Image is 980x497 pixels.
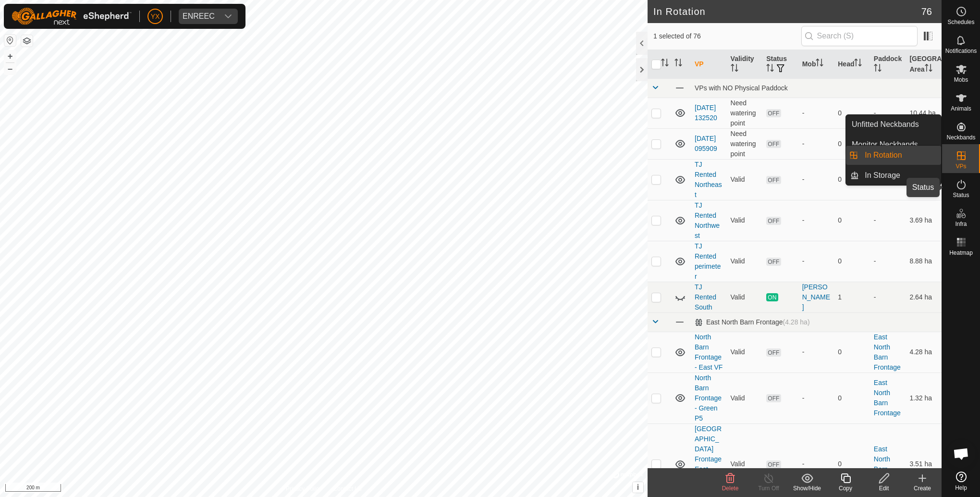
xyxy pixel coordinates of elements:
td: Valid [727,332,763,373]
span: i [637,483,639,491]
span: ENREEC [179,9,219,24]
td: 0 [834,373,870,423]
td: Valid [727,282,763,312]
span: ON [766,293,778,301]
td: Valid [727,373,763,423]
td: 0 [834,332,870,373]
div: Edit [865,484,903,493]
a: Privacy Policy [286,485,322,493]
span: Neckbands [946,135,975,140]
span: VPs [955,163,966,169]
span: OFF [766,176,781,184]
span: Mobs [954,77,968,83]
span: YX [151,12,160,22]
button: Reset Map [4,35,16,46]
a: TJ Rented South [695,283,716,311]
img: Gallagher Logo [12,8,132,25]
td: 0 [834,98,870,128]
td: 0 [834,159,870,200]
span: OFF [766,217,781,225]
td: 0 [834,128,870,159]
a: North Barn Frontage - East VF [695,333,723,371]
div: dropdown trigger [219,9,238,24]
div: - [802,174,831,185]
a: TJ Rented perimeter [695,242,721,280]
td: - [870,98,906,128]
li: In Rotation [846,146,941,165]
td: Need watering point [727,98,763,128]
a: [DATE] 132520 [695,104,717,122]
div: - [802,347,831,357]
span: In Rotation [865,149,902,161]
span: Infra [955,221,967,227]
td: Need watering point [727,128,763,159]
span: Status [953,192,969,198]
div: Turn Off [749,484,788,493]
a: TJ Rented Northeast [695,161,722,199]
td: 1 [834,282,870,312]
button: i [633,482,643,493]
td: 10.44 ha [906,98,942,128]
p-sorticon: Activate to sort [925,65,932,73]
button: + [4,50,16,62]
a: [DATE] 095909 [695,135,717,152]
span: Notifications [945,48,977,54]
h2: In Rotation [653,6,921,17]
a: North Barn Frontage - Green P5 [695,374,722,422]
a: Contact Us [333,485,362,493]
th: [GEOGRAPHIC_DATA] Area [906,50,942,79]
span: In Storage [865,170,900,181]
div: Show/Hide [788,484,826,493]
p-sorticon: Activate to sort [816,60,823,68]
span: OFF [766,109,781,117]
div: Open chat [947,439,976,468]
span: Unfitted Neckbands [852,119,919,130]
span: (4.28 ha) [783,318,810,326]
span: Help [955,485,967,491]
a: In Rotation [859,146,941,165]
p-sorticon: Activate to sort [874,65,882,73]
p-sorticon: Activate to sort [854,60,862,68]
input: Search (S) [801,26,918,46]
td: Valid [727,159,763,200]
td: Valid [727,200,763,241]
div: - [802,215,831,225]
p-sorticon: Activate to sort [674,60,682,68]
td: Valid [727,241,763,282]
span: OFF [766,348,781,357]
td: - [870,200,906,241]
th: Paddock [870,50,906,79]
th: Head [834,50,870,79]
a: East North Barn Frontage [874,333,901,371]
td: 0 [834,200,870,241]
p-sorticon: Activate to sort [766,65,774,73]
div: - [802,108,831,118]
a: Monitor Neckbands [846,135,941,154]
span: 1 selected of 76 [653,31,801,41]
td: 2.64 ha [906,282,942,312]
p-sorticon: Activate to sort [731,65,738,73]
a: TJ Rented Northwest [695,201,720,239]
span: Schedules [947,19,974,25]
span: 76 [921,4,932,19]
span: OFF [766,394,781,402]
td: 8.88 ha [906,241,942,282]
span: Heatmap [949,250,973,256]
div: VPs with NO Physical Paddock [695,84,938,92]
a: Help [942,468,980,495]
div: [PERSON_NAME] [802,282,831,312]
a: In Storage [859,166,941,185]
div: ENREEC [183,12,215,20]
span: OFF [766,140,781,148]
td: 0 [834,241,870,282]
div: - [802,459,831,469]
a: Unfitted Neckbands [846,115,941,134]
td: 3.69 ha [906,200,942,241]
div: Copy [826,484,865,493]
a: East North Barn Frontage [874,445,901,483]
button: – [4,63,16,75]
p-sorticon: Activate to sort [661,60,669,68]
span: OFF [766,258,781,266]
td: 1.32 ha [906,373,942,423]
